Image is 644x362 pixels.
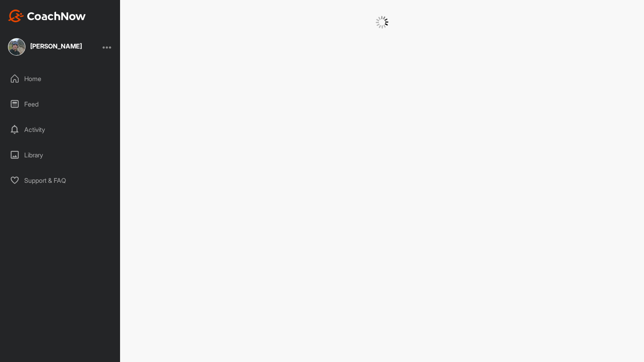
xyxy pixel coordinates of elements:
[376,16,388,29] img: G6gVgL6ErOh57ABN0eRmCEwV0I4iEi4d8EwaPGI0tHgoAbU4EAHFLEQAh+QQFCgALACwIAA4AGAASAAAEbHDJSesaOCdk+8xg...
[30,43,82,49] div: [PERSON_NAME]
[8,10,86,22] img: CoachNow
[4,120,116,139] div: Activity
[4,145,116,165] div: Library
[4,170,116,190] div: Support & FAQ
[4,94,116,114] div: Feed
[8,38,25,56] img: square_791fc3ea6ae05154d64c8cb19207f354.jpg
[4,69,116,89] div: Home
